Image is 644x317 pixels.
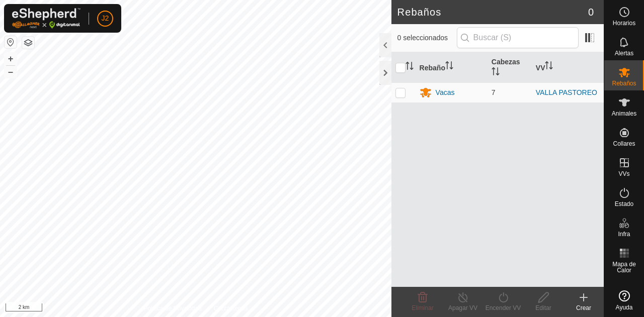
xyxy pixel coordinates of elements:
[618,170,629,177] font: VVs
[576,304,591,311] font: Crear
[5,53,17,65] button: +
[5,66,17,78] button: –
[420,63,445,71] font: Rebaño
[397,34,448,42] font: 0 seleccionados
[457,27,579,48] input: Buscar (S)
[406,63,414,71] p-sorticon: Activar para ordenar
[604,286,644,314] a: Ayuda
[448,304,477,311] font: Apagar VV
[612,261,636,274] font: Mapa de Calor
[102,14,109,22] font: J2
[492,58,520,66] font: Cabezas
[412,304,433,311] font: Eliminar
[612,80,636,87] font: Rebaños
[618,231,630,238] font: Infra
[12,8,80,29] img: Logotipo de Gallagher
[616,304,633,311] font: Ayuda
[588,7,594,18] font: 0
[143,305,201,312] font: Política de Privacidad
[536,88,597,96] a: VALLA PASTOREO
[8,53,14,64] font: +
[5,36,17,48] button: Restablecer Mapa
[613,140,635,147] font: Collares
[22,37,34,49] button: Capas del Mapa
[397,7,442,18] font: Rebaños
[492,69,500,77] p-sorticon: Activar para ordenar
[436,87,455,98] div: Vacas
[445,63,453,71] p-sorticon: Activar para ordenar
[214,305,248,312] font: Contáctenos
[535,304,551,311] font: Editar
[615,200,633,207] font: Estado
[486,304,521,311] font: Encender VV
[143,304,201,313] a: Política de Privacidad
[536,63,545,71] font: VV
[214,304,248,313] a: Contáctenos
[612,110,636,117] font: Animales
[8,66,13,77] font: –
[613,20,635,27] font: Horarios
[492,88,496,96] span: 7
[545,63,553,71] p-sorticon: Activar para ordenar
[615,50,633,57] font: Alertas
